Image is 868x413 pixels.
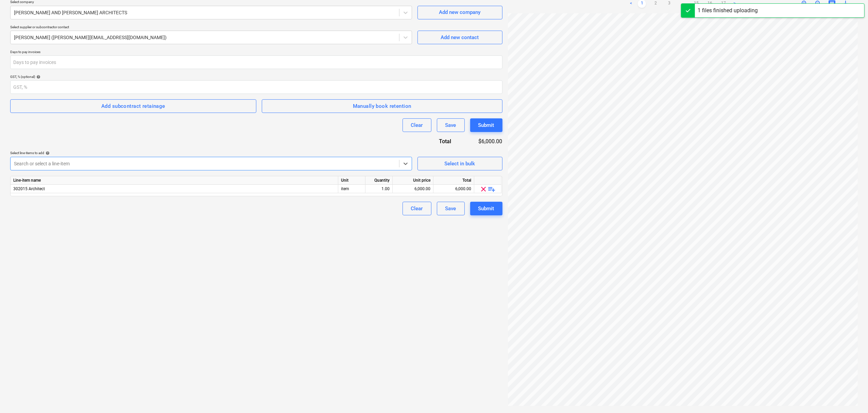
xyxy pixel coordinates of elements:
[418,157,503,170] button: Select in bulk
[262,99,503,113] button: Manually book retention
[35,75,40,79] span: help
[10,50,503,55] p: Days to pay invoices
[439,8,481,17] div: Add new company
[418,6,503,19] button: Add new company
[462,137,502,145] div: $6,000.00
[393,176,433,185] div: Unit price
[445,204,456,213] div: Save
[418,31,503,44] button: Add new contact
[338,176,365,185] div: Unit
[10,55,503,69] input: Days to pay invoices
[10,25,412,31] p: Select supplier or subcontractor contact
[13,186,45,191] span: 302015 Architect
[436,185,471,193] div: 6,000.00
[101,102,165,111] div: Add subcontract retainage
[365,176,393,185] div: Quantity
[10,75,503,79] div: GST, % (optional)
[395,185,430,193] div: 6,000.00
[698,6,758,15] div: 1 files finished uploading
[478,121,494,130] div: Submit
[338,185,365,193] div: item
[445,121,456,130] div: Save
[470,118,503,132] button: Submit
[10,80,503,94] input: GST, %
[488,185,496,193] span: playlist_add
[433,176,474,185] div: Total
[437,202,465,215] button: Save
[445,159,475,168] div: Select in bulk
[411,121,423,130] div: Clear
[403,202,431,215] button: Clear
[437,118,465,132] button: Save
[10,99,256,113] button: Add subcontract retainage
[368,185,390,193] div: 1.00
[44,151,50,155] span: help
[11,176,338,185] div: Line-item name
[470,202,503,215] button: Submit
[414,137,462,145] div: Total
[353,102,411,111] div: Manually book retention
[478,204,494,213] div: Submit
[441,33,479,42] div: Add new contact
[480,185,488,193] span: clear
[411,204,423,213] div: Clear
[10,151,412,155] div: Select line-items to add
[403,118,431,132] button: Clear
